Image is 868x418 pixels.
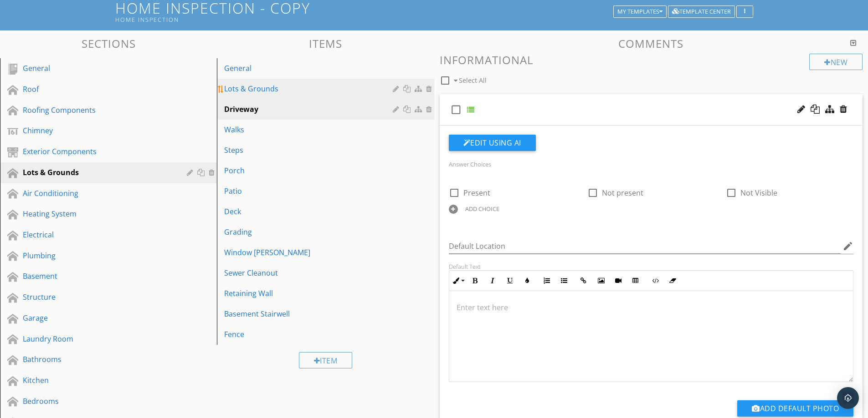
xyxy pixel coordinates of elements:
div: Heating System [23,208,174,219]
button: Unordered List [555,272,573,289]
div: Basement Stairwell [224,308,395,319]
div: Deck [224,206,395,217]
div: General [224,63,395,74]
div: Lots & Grounds [224,83,395,94]
div: Exterior Components [23,146,174,157]
div: Laundry Room [23,333,174,344]
button: Insert Table [627,272,644,289]
span: Not Visible [740,188,777,198]
div: Patio [224,186,395,196]
button: Colors [519,272,536,289]
div: Garage [23,312,174,323]
button: Insert Link (Ctrl+K) [575,272,592,289]
div: Walks [224,124,395,135]
div: Bedrooms [23,396,174,407]
div: General [23,63,174,74]
button: Ordered List [538,272,555,289]
div: Driveway [224,104,395,115]
div: Grading [224,227,395,237]
div: Template Center [672,9,731,15]
button: Insert Image (Ctrl+P) [592,272,610,289]
div: Item [299,352,353,368]
div: Window [PERSON_NAME] [224,247,395,258]
div: Lots & Grounds [23,167,174,178]
div: Home Inspection [115,16,616,23]
button: Insert Video [610,272,627,289]
h3: Comments [440,37,863,50]
div: My Templates [617,9,663,15]
span: Not present [602,188,643,198]
h3: Informational [440,54,863,66]
div: Plumbing [23,250,174,261]
div: Open Intercom Messenger [837,387,859,409]
div: Structure [23,292,174,302]
div: Roofing Components [23,105,174,116]
button: Inline Style [449,272,467,289]
div: Porch [224,165,395,176]
h3: Items [217,37,434,50]
div: Sewer Cleanout [224,267,395,278]
input: Default Location [449,239,841,254]
div: Default Text [449,263,854,270]
div: Chimney [23,125,174,136]
div: ADD CHOICE [465,205,499,212]
span: Present [463,188,490,198]
button: Add Default Photo [737,400,853,417]
div: Basement [23,271,174,282]
i: check_box_outline_blank [449,99,463,121]
div: Electrical [23,229,174,240]
div: Retaining Wall [224,288,395,299]
div: Kitchen [23,375,174,386]
button: My Templates [613,5,667,18]
div: Steps [224,145,395,156]
div: Air Conditioning [23,188,174,199]
button: Underline (Ctrl+U) [501,272,519,289]
button: Bold (Ctrl+B) [467,272,484,289]
label: Answer Choices [449,160,491,168]
div: Bathrooms [23,354,174,365]
a: Template Center [668,7,735,15]
span: Select All [459,76,487,85]
div: New [809,54,863,70]
button: Italic (Ctrl+I) [484,272,501,289]
div: Roof [23,84,174,95]
button: Clear Formatting [664,272,681,289]
button: Code View [647,272,664,289]
button: Template Center [668,5,735,18]
div: Fence [224,329,395,340]
i: edit [842,241,853,252]
button: Edit Using AI [449,135,536,151]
